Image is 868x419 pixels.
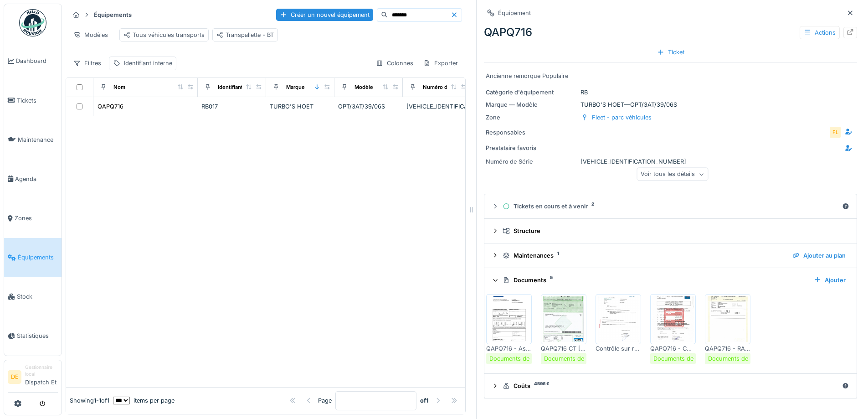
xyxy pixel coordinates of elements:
[15,175,58,183] span: Agenda
[17,331,58,340] span: Statistiques
[420,396,429,405] strong: of 1
[18,253,58,262] span: Équipements
[486,144,558,152] div: Prestataire favoris
[486,72,855,80] div: Ancienne remorque Populaire
[488,222,853,239] summary: Structure
[800,26,840,39] div: Actions
[4,81,62,120] a: Tickets
[484,24,857,41] div: QAPQ716
[705,344,750,353] div: QAPQ716 - RAPPORT IMMAT.pdf
[98,102,123,111] div: QAPQ716
[270,102,331,111] div: TURBO'S HOET
[486,157,577,166] div: Numéro de Série
[486,128,558,137] div: Responsables
[423,83,465,91] div: Numéro de Série
[276,9,373,21] div: Créer un nouvel équipement
[653,354,709,363] div: Documents de bord
[201,102,262,111] div: RB017
[124,59,172,67] div: Identifiant interne
[8,370,21,384] li: DE
[486,100,855,109] div: TURBO'S HOET — OPT/3AT/39/06S
[488,272,853,289] summary: Documents5Ajouter
[4,41,62,81] a: Dashboard
[318,396,332,405] div: Page
[596,344,641,353] div: Contrôle sur route [DATE].pdf
[15,214,58,222] span: Zones
[489,354,544,363] div: Documents de bord
[503,227,846,235] div: Structure
[406,102,467,111] div: [VEHICLE_IDENTIFICATION_NUMBER]
[829,126,842,139] div: FL
[486,344,532,353] div: QAPQ716 - Ass 2025.pdf
[4,277,62,316] a: Stock
[789,249,849,262] div: Ajouter au plan
[113,396,175,405] div: items per page
[708,354,763,363] div: Documents de bord
[503,382,838,390] div: Coûts
[372,57,417,70] div: Colonnes
[653,46,688,58] div: Ticket
[541,344,586,353] div: QAPQ716 CT [DATE].pdf
[488,296,529,342] img: xygwa4oddoqvc0behopys8ss4rgh
[25,364,58,378] div: Gestionnaire local
[17,292,58,301] span: Stock
[486,113,577,122] div: Zone
[4,199,62,238] a: Zones
[503,202,838,211] div: Tickets en cours et à venir
[810,274,849,286] div: Ajouter
[652,296,693,342] img: szwofyozjg8puj4xn92n5j5u4jwd
[543,296,584,342] img: g7ukxfbrbxwdq2ftrz1j0swli68s
[4,316,62,356] a: Statistiques
[4,159,62,198] a: Agenda
[113,83,125,91] div: Nom
[486,88,577,97] div: Catégorie d'équipement
[486,100,577,109] div: Marque — Modèle
[488,378,853,394] summary: Coûts4596 €
[4,238,62,277] a: Équipements
[486,157,855,166] div: [VEHICLE_IDENTIFICATION_NUMBER]
[90,10,135,19] strong: Équipements
[338,102,399,111] div: OPT/3AT/39/06S
[69,57,105,70] div: Filtres
[486,88,855,97] div: RB
[25,364,58,390] li: Dispatch Et
[17,96,58,105] span: Tickets
[216,31,274,39] div: Transpallette - BT
[650,344,696,353] div: QAPQ716 - COC.pdf
[69,28,112,41] div: Modèles
[488,247,853,264] summary: Maintenances1Ajouter au plan
[18,135,58,144] span: Maintenance
[498,9,531,17] div: Équipement
[16,57,58,65] span: Dashboard
[544,354,599,363] div: Documents de bord
[503,251,785,260] div: Maintenances
[592,113,652,122] div: Fleet - parc véhicules
[637,168,708,181] div: Voir tous les détails
[123,31,205,39] div: Tous véhicules transports
[19,9,46,36] img: Badge_color-CXgf-gQk.svg
[488,198,853,215] summary: Tickets en cours et à venir2
[419,57,462,70] div: Exporter
[707,296,748,342] img: yvy6gyfrj7jjosimqfojslsj0v6l
[503,276,806,285] div: Documents
[4,120,62,159] a: Maintenance
[598,296,639,342] img: 8th2ckjb7oh2nzrhhtg7xp1nr3ez
[70,396,109,405] div: Showing 1 - 1 of 1
[286,83,305,91] div: Marque
[8,364,58,393] a: DE Gestionnaire localDispatch Et
[354,83,373,91] div: Modèle
[218,83,262,91] div: Identifiant interne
